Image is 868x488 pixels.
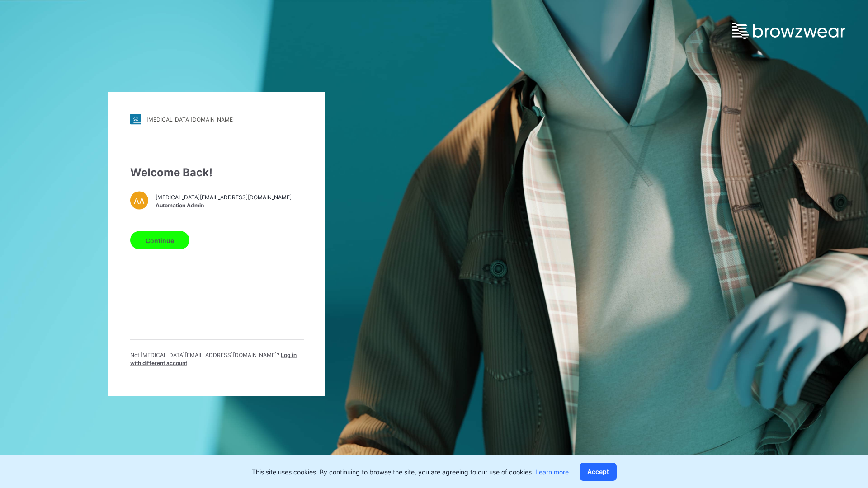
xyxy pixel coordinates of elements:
img: stylezone-logo.562084cfcfab977791bfbf7441f1a819.svg [130,114,141,125]
button: Continue [130,231,189,249]
div: Welcome Back! [130,164,304,181]
img: browzwear-logo.e42bd6dac1945053ebaf764b6aa21510.svg [732,23,845,39]
a: [MEDICAL_DATA][DOMAIN_NAME] [130,114,304,125]
span: Automation Admin [156,201,292,209]
div: [MEDICAL_DATA][DOMAIN_NAME] [146,116,235,122]
p: This site uses cookies. By continuing to browse the site, you are agreeing to our use of cookies. [252,467,569,477]
div: AA [130,192,148,210]
span: [MEDICAL_DATA][EMAIL_ADDRESS][DOMAIN_NAME] [156,193,292,201]
a: Learn more [535,468,569,476]
p: Not [MEDICAL_DATA][EMAIL_ADDRESS][DOMAIN_NAME] ? [130,351,304,367]
button: Accept [580,463,617,481]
